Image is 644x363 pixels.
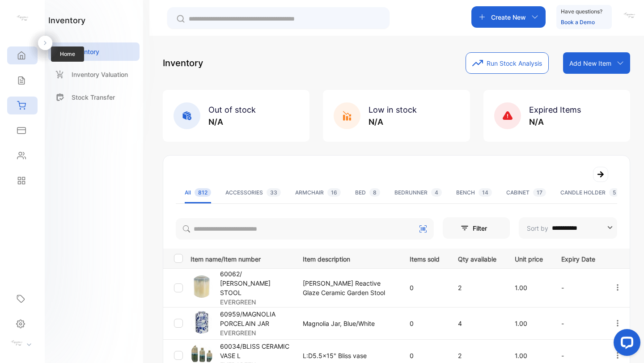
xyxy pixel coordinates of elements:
[561,319,595,328] p: -
[48,14,85,26] h1: inventory
[561,351,595,360] p: -
[609,188,619,197] span: 5
[220,309,292,328] p: 60959/MAGNOLIA PORCELAIN JAR
[220,342,292,360] p: 60034/BLISS CERAMIC VASE L
[561,283,595,292] p: -
[529,105,581,114] span: Expired Items
[48,65,140,84] a: Inventory Valuation
[163,56,203,70] p: Inventory
[208,105,256,114] span: Out of stock
[225,189,281,197] div: ACCESSORIES
[303,279,391,297] p: [PERSON_NAME] Reactive Glaze Ceramic Garden Stool
[410,283,440,292] p: 0
[220,269,292,297] p: 60062/ [PERSON_NAME] STOOL
[561,19,595,25] a: Book a Demo
[16,12,29,25] img: logo
[527,224,548,233] p: Sort by
[195,188,211,197] span: 812
[369,105,417,114] span: Low in stock
[560,189,619,197] div: CANDLE HOLDER
[623,9,636,22] img: avatar
[303,253,391,264] p: Item description
[515,253,543,264] p: Unit price
[10,337,23,350] img: profile
[72,93,115,102] p: Stock Transfer
[515,352,527,359] span: 1.00
[208,116,256,128] p: N/A
[48,42,140,61] a: Inventory
[471,6,546,28] button: Create New
[191,253,292,264] p: Item name/Item number
[606,325,644,363] iframe: LiveChat chat widget
[561,253,595,264] p: Expiry Date
[51,46,84,62] span: Home
[569,59,611,68] p: Add New Item
[479,188,492,197] span: 14
[295,189,341,197] div: ARMCHAIR
[185,189,211,197] div: All
[456,189,492,197] div: BENCH
[561,7,602,16] p: Have questions?
[303,351,391,360] p: L:D5.5x15" Bliss vase
[515,284,527,291] span: 1.00
[303,319,391,328] p: Magnolia Jar, Blue/White
[529,116,581,128] p: N/A
[369,116,417,128] p: N/A
[410,253,440,264] p: Items sold
[431,188,442,197] span: 4
[458,253,496,264] p: Qty available
[533,188,546,197] span: 17
[410,319,440,328] p: 0
[72,47,99,56] p: Inventory
[623,6,636,28] button: avatar
[48,88,140,106] a: Stock Transfer
[191,275,213,298] img: item
[410,351,440,360] p: 0
[327,188,341,197] span: 16
[355,189,380,197] div: BED
[515,320,527,327] span: 1.00
[458,351,496,360] p: 2
[491,13,526,22] p: Create New
[458,319,496,328] p: 4
[220,297,292,307] p: EVERGREEN
[220,328,292,338] p: EVERGREEN
[72,70,128,79] p: Inventory Valuation
[466,52,549,74] button: Run Stock Analysis
[519,217,617,239] button: Sort by
[458,283,496,292] p: 2
[191,311,213,333] img: item
[506,189,546,197] div: CABINET
[394,189,442,197] div: BEDRUNNER
[267,188,281,197] span: 33
[369,188,380,197] span: 8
